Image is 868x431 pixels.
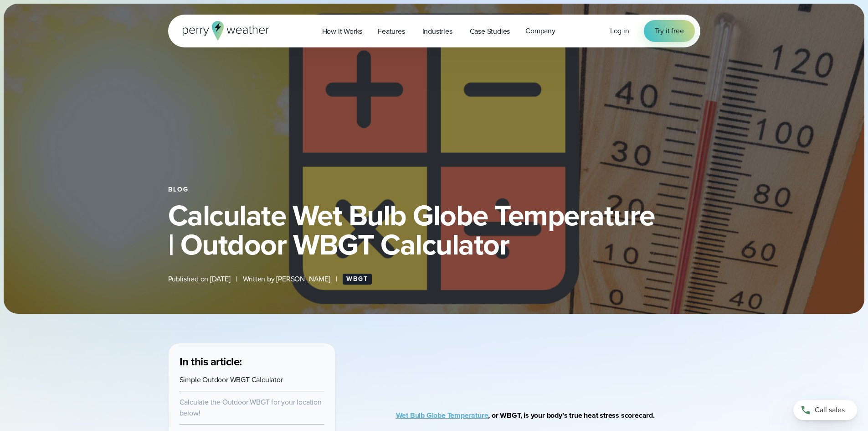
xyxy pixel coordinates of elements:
span: Log in [610,26,629,36]
a: Try it free [644,20,695,42]
div: Blog [168,186,700,193]
a: Log in [610,26,629,36]
h3: In this article: [180,354,324,369]
a: Wet Bulb Globe Temperature [396,410,488,421]
span: | [236,274,237,285]
a: How it Works [314,22,370,41]
span: How it Works [322,26,363,37]
span: Features [378,26,405,37]
span: Try it free [655,26,684,36]
span: | [336,274,337,285]
span: Case Studies [470,26,510,37]
span: Written by [PERSON_NAME] [243,274,330,285]
a: Calculate the Outdoor WBGT for your location below! [180,397,322,418]
span: Industries [422,26,452,37]
a: Call sales [793,400,857,420]
span: Published on [DATE] [168,274,231,285]
a: WBGT [343,274,372,285]
h1: Calculate Wet Bulb Globe Temperature | Outdoor WBGT Calculator [168,201,700,259]
span: Call sales [815,405,845,415]
strong: , or WBGT, is your body’s true heat stress scorecard. [396,410,655,421]
a: Case Studies [462,22,518,41]
span: Company [525,26,555,36]
a: Simple Outdoor WBGT Calculator [180,374,283,385]
iframe: WBGT Explained: Listen as we break down all you need to know about WBGT Video [422,343,673,381]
